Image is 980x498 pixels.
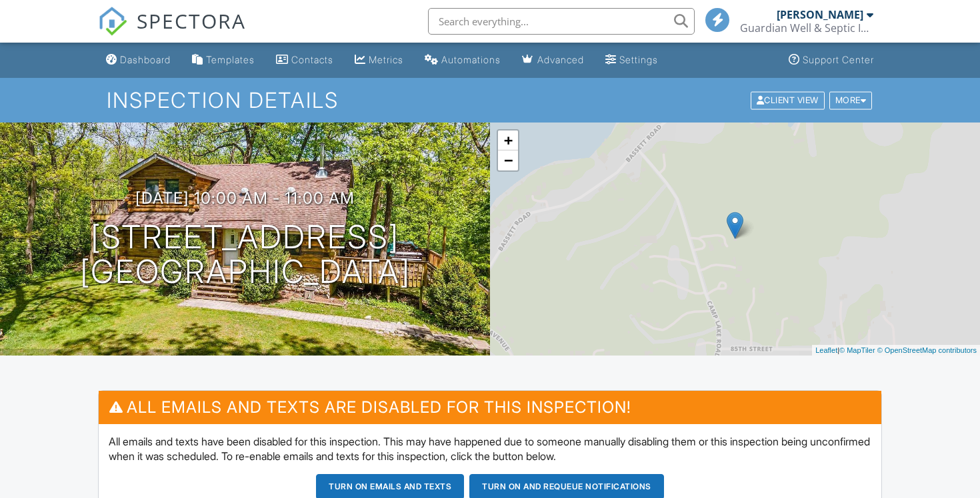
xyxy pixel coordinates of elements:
[206,54,255,65] div: Templates
[109,434,871,464] p: All emails and texts have been disabled for this inspection. This may have happened due to someon...
[783,48,879,73] a: Support Center
[187,48,260,73] a: Templates
[740,21,873,35] div: Guardian Well & Septic Inspections
[80,220,411,290] h1: [STREET_ADDRESS] [GEOGRAPHIC_DATA]
[98,18,246,46] a: SPECTORA
[812,345,980,356] div: |
[619,54,658,65] div: Settings
[419,48,506,73] a: Automations (Basic)
[749,95,828,105] a: Client View
[120,54,171,65] div: Dashboard
[498,150,518,170] a: Zoom out
[137,7,246,35] span: SPECTORA
[537,54,584,65] div: Advanced
[877,346,977,354] a: © OpenStreetMap contributors
[498,130,518,150] a: Zoom in
[803,54,874,65] div: Support Center
[441,54,501,65] div: Automations
[107,89,873,112] h1: Inspection Details
[135,189,355,207] h3: [DATE] 10:00 am - 11:00 am
[291,54,333,65] div: Contacts
[99,391,881,423] h3: All emails and texts are disabled for this inspection!
[517,48,589,73] a: Advanced
[777,8,863,21] div: [PERSON_NAME]
[271,48,339,73] a: Contacts
[369,54,403,65] div: Metrics
[829,91,873,109] div: More
[349,48,409,73] a: Metrics
[101,48,176,73] a: Dashboard
[428,8,695,35] input: Search everything...
[751,91,825,109] div: Client View
[839,346,875,354] a: © MapTiler
[600,48,663,73] a: Settings
[98,7,127,36] img: The Best Home Inspection Software - Spectora
[815,346,837,354] a: Leaflet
